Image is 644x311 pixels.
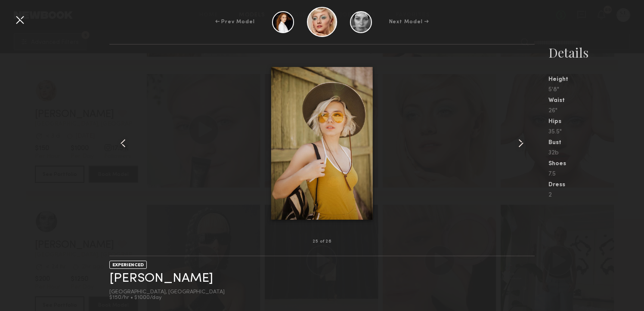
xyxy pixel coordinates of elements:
div: Waist [548,98,644,104]
div: Height [548,77,644,83]
div: Next Model → [389,18,429,26]
div: 32b [548,150,644,156]
div: 35.5" [548,129,644,135]
div: EXPERIENCED [109,261,147,269]
div: [GEOGRAPHIC_DATA], [GEOGRAPHIC_DATA] [109,289,225,295]
div: 7.5 [548,171,644,177]
div: 26" [548,108,644,114]
div: 25 of 26 [313,240,331,244]
div: Hips [548,119,644,125]
div: $150/hr • $1000/day [109,295,225,301]
div: ← Prev Model [215,18,255,26]
div: Dress [548,182,644,188]
div: 5'8" [548,87,644,93]
div: 2 [548,192,644,198]
a: [PERSON_NAME] [109,272,213,285]
div: Details [548,44,644,61]
div: Shoes [548,161,644,167]
div: Bust [548,140,644,146]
